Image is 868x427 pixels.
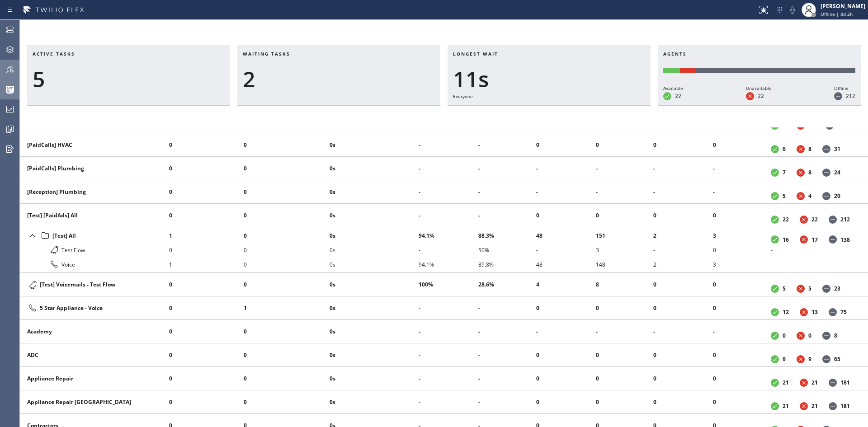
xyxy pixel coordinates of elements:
[169,257,244,272] li: 1
[675,92,681,100] dd: 22
[419,208,478,223] li: -
[27,398,162,406] div: Appliance Repair [GEOGRAPHIC_DATA]
[27,279,162,290] div: [Test] Voicemails - Test Flow
[27,328,162,335] div: Academy
[783,216,789,223] dd: 22
[713,324,771,339] li: -
[536,243,596,257] li: -
[536,208,596,223] li: 0
[244,371,330,386] li: 0
[27,211,162,219] div: [Test] [PaidAds] All
[829,402,837,410] dt: Offline
[808,285,811,292] dd: 5
[419,348,478,362] li: -
[244,324,330,339] li: 0
[27,375,162,382] div: Appliance Repair
[478,348,536,362] li: -
[478,185,536,199] li: -
[746,92,754,100] dt: Unavailable
[808,355,811,363] dd: 9
[783,236,789,244] dd: 16
[419,395,478,409] li: -
[478,161,536,176] li: -
[771,402,779,410] dt: Available
[758,92,764,100] dd: 22
[330,348,419,362] li: 0s
[244,257,330,272] li: 0
[536,228,596,243] li: 48
[536,161,596,176] li: -
[713,257,771,272] li: 3
[453,66,645,92] div: 11s
[653,228,713,243] li: 2
[834,285,840,292] dd: 23
[169,301,244,315] li: 0
[771,122,779,130] dt: Available
[771,285,779,293] dt: Available
[783,379,789,386] dd: 21
[244,185,330,199] li: 0
[771,257,857,272] li: -
[800,308,808,316] dt: Unavailable
[834,355,840,363] dd: 65
[244,161,330,176] li: 0
[696,68,855,73] div: Offline: 212
[811,216,818,223] dd: 22
[536,257,596,272] li: 48
[596,277,654,292] li: 8
[330,228,419,243] li: 0s
[811,236,818,244] dd: 17
[771,235,779,244] dt: Available
[27,303,162,314] div: 5 Star Appliance - Voice
[243,66,435,92] div: 2
[811,402,818,410] dd: 21
[800,235,808,244] dt: Unavailable
[846,92,855,100] dd: 212
[840,236,850,244] dd: 138
[596,301,654,315] li: 0
[169,277,244,292] li: 0
[713,208,771,223] li: 0
[713,243,771,257] li: 0
[811,308,818,316] dd: 13
[800,379,808,387] dt: Unavailable
[826,122,834,130] dt: Offline
[596,324,654,339] li: -
[800,402,808,410] dt: Unavailable
[834,169,840,176] dd: 24
[653,208,713,223] li: 0
[822,145,830,153] dt: Offline
[663,92,671,100] dt: Available
[653,371,713,386] li: 0
[771,145,779,153] dt: Available
[783,308,789,316] dd: 12
[244,243,330,257] li: 0
[596,138,654,152] li: 0
[536,395,596,409] li: 0
[653,243,713,257] li: -
[821,2,865,10] div: [PERSON_NAME]
[680,68,697,73] div: Unavailable: 22
[797,145,805,153] dt: Unavailable
[478,395,536,409] li: -
[478,301,536,315] li: -
[834,92,842,100] dt: Offline
[771,243,857,257] li: -
[27,351,162,359] div: ADC
[243,51,290,57] span: Waiting tasks
[783,332,786,339] dd: 0
[596,161,654,176] li: -
[713,348,771,362] li: 0
[783,402,789,410] dd: 21
[419,257,478,272] li: 94.1%
[713,277,771,292] li: 0
[783,145,786,153] dd: 6
[169,243,244,257] li: 0
[840,308,847,316] dd: 75
[27,164,162,172] div: [PaidCalls] Plumbing
[653,277,713,292] li: 0
[478,371,536,386] li: -
[771,332,779,340] dt: Available
[653,324,713,339] li: -
[596,243,654,257] li: 3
